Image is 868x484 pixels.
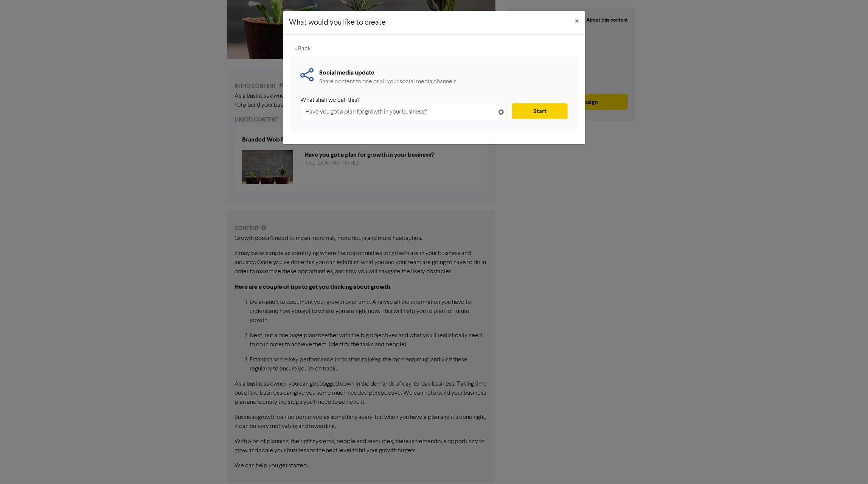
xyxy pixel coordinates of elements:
[301,96,501,105] div: What shall we call this?
[830,448,868,484] iframe: Chat Widget
[289,17,386,28] h5: What would you like to create
[320,68,457,77] div: Social media update
[289,41,318,57] button: < Back
[512,103,567,119] button: Start
[320,77,457,86] div: Share content to one or all your social media channels
[575,16,579,27] span: ×
[569,11,585,32] button: Close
